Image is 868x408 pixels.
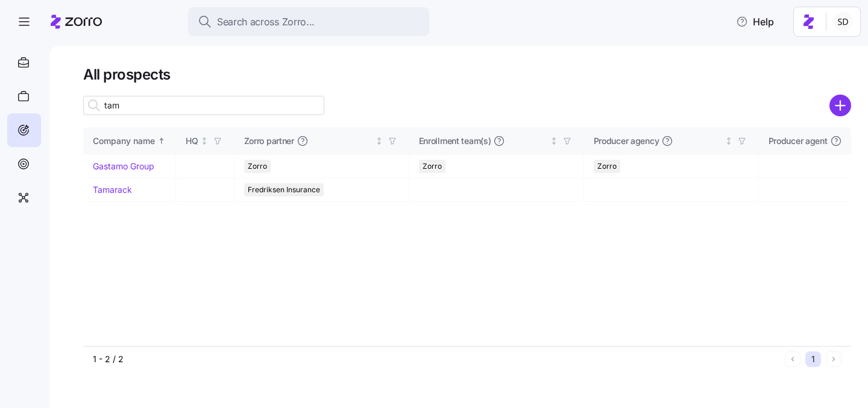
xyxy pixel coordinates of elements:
[419,135,491,147] span: Enrollment team(s)
[217,14,315,30] span: Search across Zorro...
[83,65,851,84] h1: All prospects
[409,127,584,155] th: Enrollment team(s)Not sorted
[550,137,558,145] div: Not sorted
[826,351,841,367] button: Next page
[244,135,294,147] span: Zorro partner
[83,96,324,115] input: Search prospect
[597,160,617,173] span: Zorro
[93,161,154,171] a: Gastamo Group
[829,95,851,116] svg: add icon
[375,137,383,145] div: Not sorted
[423,160,442,173] span: Zorro
[594,135,659,147] span: Producer agency
[93,184,132,195] a: Tamarack
[200,137,209,145] div: Not sorted
[785,351,800,367] button: Previous page
[248,183,320,196] span: Fredriksen Insurance
[157,137,166,145] div: Sorted ascending
[725,137,733,145] div: Not sorted
[83,127,176,155] th: Company nameSorted ascending
[834,12,853,31] img: 038087f1531ae87852c32fa7be65e69b
[93,353,780,365] div: 1 - 2 / 2
[93,134,155,148] div: Company name
[176,127,234,155] th: HQNot sorted
[805,351,821,367] button: 1
[234,127,409,155] th: Zorro partnerNot sorted
[584,127,759,155] th: Producer agencyNot sorted
[188,7,429,36] button: Search across Zorro...
[186,134,198,148] div: HQ
[736,14,774,29] span: Help
[726,10,784,34] button: Help
[248,160,267,173] span: Zorro
[769,135,828,147] span: Producer agent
